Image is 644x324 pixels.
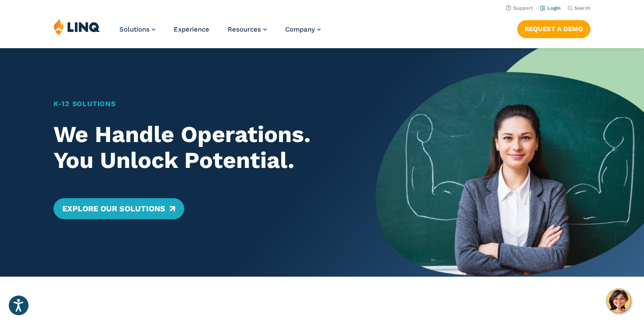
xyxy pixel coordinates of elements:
nav: Button Navigation [517,18,590,38]
a: Resources [228,25,267,33]
a: Request a Demo [517,20,590,38]
a: Solutions [119,25,155,33]
button: Hello, have a question? Let’s chat. [606,288,631,313]
img: LINQ | K‑12 Software [54,18,100,35]
img: Home Banner [376,48,644,277]
a: Experience [174,25,209,33]
h1: K‑12 Solutions [54,99,349,109]
span: Company [285,25,315,33]
a: Company [285,25,321,33]
nav: Primary Navigation [119,18,321,47]
a: Login [540,5,561,11]
span: Solutions [119,25,150,33]
h2: We Handle Operations. You Unlock Potential. [54,121,349,174]
span: Search [574,5,590,11]
a: Support [506,5,533,11]
span: Resources [228,25,261,33]
a: Explore Our Solutions [54,198,184,219]
button: Open Search Bar [568,5,590,11]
